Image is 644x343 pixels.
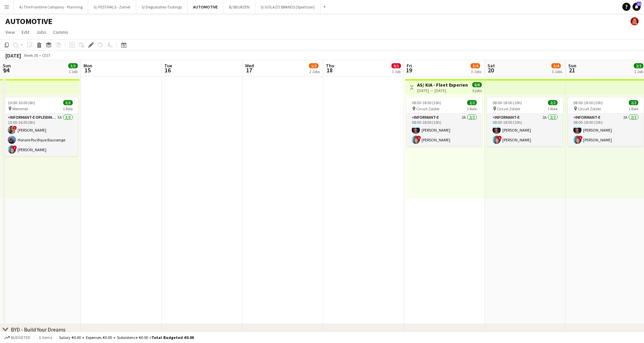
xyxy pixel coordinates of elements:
a: Comms [50,28,71,37]
app-user-avatar: Peter Desart [630,17,639,25]
span: ! [578,136,582,140]
span: Tue [164,63,172,69]
app-card-role: Informant-e2A2/208:00-18:00 (10h)[PERSON_NAME]![PERSON_NAME] [568,114,644,146]
span: 15 [82,66,92,74]
div: 4 jobs [472,87,482,93]
span: Budgeted [11,335,30,340]
a: 12 [633,3,641,11]
span: Edit [22,29,29,35]
span: 21 [567,66,576,74]
app-card-role: Informant-e2A2/208:00-18:00 (10h)[PERSON_NAME]![PERSON_NAME] [487,114,563,146]
span: Comms [53,29,68,35]
span: Circuit Zolder [416,106,439,111]
span: View [5,29,15,35]
h1: AUTOMOTIVE [5,16,52,26]
span: 08:00-18:00 (10h) [493,100,522,105]
span: Sun [568,63,576,69]
span: 0 items [37,335,53,340]
div: 1 Job [69,69,77,74]
app-card-role: Informant-e Opleiding - Formation5A3/310:00-16:00 (6h)![PERSON_NAME]Honore Pacifique Bayisenge![P... [2,114,78,156]
span: Jobs [36,29,46,35]
span: Wemmel [12,106,28,111]
span: ! [13,126,17,130]
span: 2/2 [548,100,557,105]
span: 0/1 [391,63,401,68]
span: Mon [84,63,92,69]
span: 12 [637,2,641,6]
span: Total Budgeted €0.00 [151,335,194,340]
span: 2/2 [634,63,643,68]
div: 1 Job [392,69,401,74]
span: Wed [245,63,254,69]
button: G/ FESTIVALS - Zomer [88,0,136,14]
span: 8/8 [472,82,482,87]
span: Thu [326,63,334,69]
span: Circuit Zolder [578,106,601,111]
h3: AS/ KIA - Fleet Experience Days - Circuit Zolder - 19-22/09 [417,82,468,88]
button: AUTOMOTIVE [188,0,223,14]
span: 3/3 [63,100,73,105]
button: Budgeted [3,334,31,341]
div: CEST [42,53,51,58]
span: 08:00-18:00 (10h) [573,100,603,105]
span: 1 Role [628,106,638,111]
span: 10:00-16:00 (6h) [8,100,35,105]
div: 2 Jobs [309,69,320,74]
span: Sun [3,63,11,69]
div: [DATE] [5,52,21,59]
span: 2/2 [467,100,477,105]
span: 14 [2,66,11,74]
span: 08:00-18:00 (10h) [412,100,441,105]
span: 16 [163,66,172,74]
app-job-card: 08:00-18:00 (10h)2/2 Circuit Zolder1 RoleInformant-e2A2/208:00-18:00 (10h)[PERSON_NAME]![PERSON_N... [568,97,644,146]
span: Fri [407,63,412,69]
span: Sat [487,63,495,69]
app-card-role: Informant-e2A2/208:00-18:00 (10h)[PERSON_NAME]![PERSON_NAME] [406,114,482,146]
span: Week 38 [22,53,39,58]
button: A/ The Frontline Company - Planning [14,0,88,14]
a: Jobs [33,28,49,37]
span: 20 [486,66,495,74]
span: ! [498,136,502,140]
span: 3/3 [68,63,78,68]
div: [DATE] → [DATE] [417,88,468,93]
div: BYD - Build Your Dreams [11,326,66,333]
span: 3/4 [471,63,480,68]
div: 1 Job [634,69,643,74]
a: Edit [19,28,32,37]
span: 3/4 [551,63,561,68]
app-job-card: 10:00-16:00 (6h)3/3 Wemmel1 RoleInformant-e Opleiding - Formation5A3/310:00-16:00 (6h)![PERSON_NA... [2,97,78,156]
span: 1 Role [63,106,73,111]
button: S/ GOLAZO BRANDS (Sportizon) [255,0,320,14]
button: B/ BEURZEN [223,0,255,14]
span: 1/2 [309,63,318,68]
app-job-card: 08:00-18:00 (10h)2/2 Circuit Zolder1 RoleInformant-e2A2/208:00-18:00 (10h)[PERSON_NAME]![PERSON_N... [487,97,563,146]
span: ! [417,136,421,140]
div: Salary €0.00 + Expenses €0.00 + Subsistence €0.00 = [59,335,194,340]
span: ! [13,145,17,150]
app-job-card: 08:00-18:00 (10h)2/2 Circuit Zolder1 RoleInformant-e2A2/208:00-18:00 (10h)[PERSON_NAME]![PERSON_N... [406,97,482,146]
a: View [3,28,18,37]
span: Circuit Zolder [497,106,520,111]
span: 18 [325,66,334,74]
span: 1 Role [467,106,477,111]
span: 19 [406,66,412,74]
span: 2/2 [629,100,638,105]
div: 3 Jobs [552,69,562,74]
span: 1 Role [548,106,557,111]
span: 17 [244,66,254,74]
button: S/ Degustaties-Tastings [136,0,188,14]
div: 3 Jobs [471,69,481,74]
